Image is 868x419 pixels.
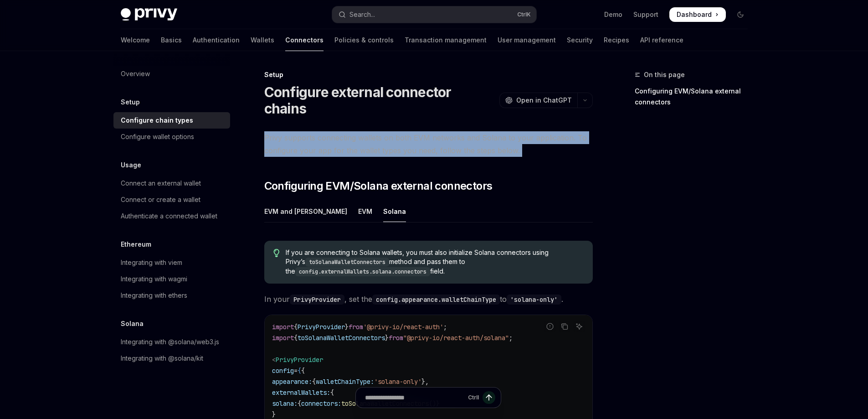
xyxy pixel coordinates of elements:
input: Ask a question... [365,388,464,408]
span: 'solana-only' [374,378,421,386]
span: Dashboard [677,10,712,19]
span: = [294,367,298,375]
span: appearance: [272,378,312,386]
a: Demo [604,10,622,19]
a: API reference [640,29,683,51]
span: }, [421,378,429,386]
span: { [298,367,301,375]
a: Configure chain types [113,112,230,129]
span: If you are connecting to Solana wallets, you must also initialize Solana connectors using Privy’s... [286,248,583,276]
h5: Ethereum [121,239,151,250]
div: Integrating with viem [121,257,182,268]
code: toSolanaWalletConnectors [305,258,389,267]
button: Report incorrect code [544,321,556,332]
span: PrivyProvider [276,356,323,364]
div: Authenticate a connected wallet [121,211,217,222]
span: } [385,334,389,342]
a: Authenticate a connected wallet [113,208,230,224]
button: Ask AI [573,321,585,332]
span: On this page [644,69,685,80]
a: Policies & controls [334,29,394,51]
span: Ctrl K [517,11,531,18]
a: Integrating with wagmi [113,271,230,287]
a: Transaction management [405,29,487,51]
span: walletChainType: [316,378,374,386]
div: Search... [349,9,375,20]
button: Open in ChatGPT [499,93,577,108]
a: Dashboard [669,7,726,22]
span: import [272,323,294,331]
span: ; [443,323,447,331]
code: PrivyProvider [290,295,344,305]
a: Configure wallet options [113,129,230,145]
a: Integrating with ethers [113,287,230,304]
a: Connect or create a wallet [113,191,230,208]
a: Integrating with viem [113,254,230,271]
div: Integrating with ethers [121,290,187,301]
span: { [294,334,298,342]
img: dark logo [121,8,177,21]
span: } [345,323,349,331]
div: Overview [121,68,150,79]
div: Integrating with wagmi [121,274,187,285]
span: { [312,378,316,386]
a: Recipes [604,29,629,51]
a: Connectors [285,29,324,51]
div: Integrating with @solana/kit [121,353,203,364]
span: toSolanaWalletConnectors [298,334,385,342]
a: Integrating with @solana/kit [113,350,230,367]
span: ; [509,334,513,342]
span: Configuring EVM/Solana external connectors [264,179,493,193]
div: EVM and [PERSON_NAME] [264,201,347,222]
span: config [272,367,294,375]
a: Integrating with @solana/web3.js [113,334,230,350]
code: config.externalWallets.solana.connectors [295,267,430,276]
h5: Setup [121,97,140,108]
a: Support [633,10,658,19]
a: Overview [113,66,230,82]
span: { [294,323,298,331]
a: Basics [161,29,182,51]
h5: Solana [121,318,144,329]
span: In your , set the to . [264,293,593,305]
code: config.appearance.walletChainType [372,295,500,305]
a: Configuring EVM/Solana external connectors [635,84,755,109]
div: Configure wallet options [121,131,194,142]
button: Send message [483,391,495,404]
div: Setup [264,70,593,79]
h1: Configure external connector chains [264,84,496,117]
code: 'solana-only' [507,295,561,305]
span: "@privy-io/react-auth/solana" [403,334,509,342]
h5: Usage [121,160,141,171]
span: < [272,356,276,364]
div: EVM [358,201,372,222]
span: from [349,323,363,331]
span: '@privy-io/react-auth' [363,323,443,331]
button: Copy the contents from the code block [559,321,570,332]
span: { [301,367,305,375]
span: from [389,334,403,342]
span: Open in ChatGPT [516,96,572,105]
div: Integrating with @solana/web3.js [121,336,219,347]
span: PrivyProvider [298,323,345,331]
svg: Tip [273,249,280,257]
button: Open search [332,6,536,23]
a: Connect an external wallet [113,175,230,191]
div: Solana [383,201,406,222]
a: User management [498,29,556,51]
div: Configure chain types [121,115,193,126]
span: import [272,334,294,342]
div: Connect or create a wallet [121,194,200,205]
a: Authentication [193,29,240,51]
span: Privy supports connecting wallets on both EVM networks and Solana to your application. To configu... [264,131,593,157]
div: Connect an external wallet [121,178,201,189]
button: Toggle dark mode [733,7,748,22]
a: Welcome [121,29,150,51]
a: Wallets [251,29,274,51]
a: Security [567,29,593,51]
